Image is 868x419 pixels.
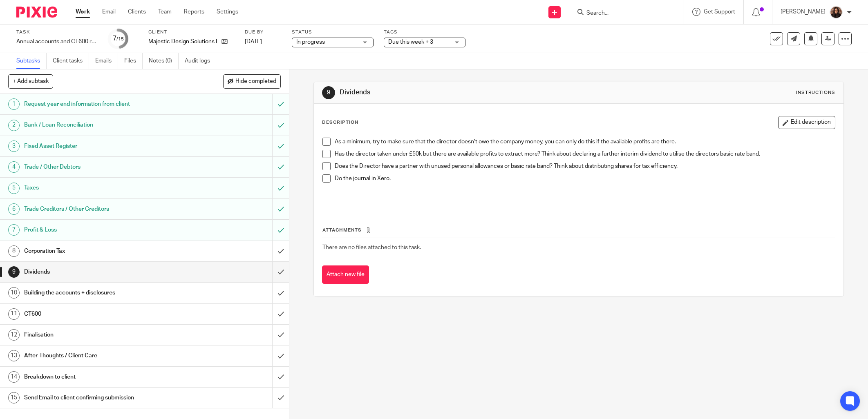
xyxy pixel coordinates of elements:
h1: CT600 [24,308,184,320]
a: Client tasks [53,53,89,69]
div: 14 [8,371,20,383]
h1: Dividends [340,88,596,97]
div: 7 [113,34,124,43]
img: Pixie [16,7,57,18]
div: 10 [8,287,20,299]
p: [PERSON_NAME] [781,8,825,16]
div: 1 [8,98,20,110]
button: Attach new file [322,265,369,284]
h1: Building the accounts + disclosures [24,287,184,299]
div: 8 [8,245,20,257]
h1: Corporation Tax [24,245,184,257]
img: Headshot.jpg [830,6,843,19]
span: [DATE] [245,39,262,45]
div: Annual accounts and CT600 return [16,38,98,46]
a: Reports [184,8,204,16]
div: 11 [8,308,20,320]
label: Due by [245,29,282,36]
label: Tags [384,29,465,36]
p: As a minimum, try to make sure that the director doesn’t owe the company money, you can only do t... [335,138,835,146]
a: Subtasks [16,53,47,69]
span: In progress [296,39,325,45]
div: Instructions [796,89,835,96]
a: Notes (0) [149,53,179,69]
h1: Bank / Loan Reconciliation [24,119,184,131]
a: Team [158,8,172,16]
h1: Fixed Asset Register [24,140,184,152]
h1: Finalisation [24,329,184,341]
h1: After-Thoughts / Client Care [24,350,184,362]
div: 2 [8,120,20,131]
a: Audit logs [185,53,216,69]
span: Due this week + 3 [388,39,433,45]
h1: Trade / Other Debtors [24,161,184,173]
div: 9 [322,86,335,99]
a: Files [124,53,143,69]
label: Client [148,29,235,36]
p: Does the Director have a partner with unused personal allowances or basic rate band? Think about ... [335,162,835,170]
h1: Profit & Loss [24,224,184,236]
h1: Breakdown to client [24,371,184,383]
a: Clients [128,8,146,16]
div: 4 [8,161,20,173]
input: Search [586,10,659,17]
small: /15 [116,37,124,41]
h1: Taxes [24,182,184,194]
div: 6 [8,203,20,215]
div: 12 [8,329,20,341]
div: 13 [8,350,20,361]
label: Status [292,29,374,36]
span: Get Support [704,9,735,15]
h1: Request year end information from client [24,98,184,110]
h1: Trade Creditors / Other Creditors [24,203,184,215]
div: 7 [8,224,20,236]
label: Task [16,29,98,36]
button: Edit description [778,116,835,129]
h1: Dividends [24,266,184,278]
span: There are no files attached to this task. [322,245,421,250]
button: + Add subtask [8,74,53,88]
span: Attachments [322,228,362,232]
span: Hide completed [235,78,276,85]
a: Emails [95,53,118,69]
div: 9 [8,266,20,278]
div: 15 [8,392,20,403]
h1: Send Email to client confirming submission [24,392,184,404]
div: 3 [8,140,20,152]
p: Has the director taken under £50k but there are available profits to extract more? Think about de... [335,150,835,158]
p: Do the journal in Xero. [335,174,835,183]
a: Email [102,8,116,16]
a: Settings [217,8,238,16]
a: Work [76,8,90,16]
div: 5 [8,183,20,194]
p: Majestic Design Solutions Ltd [148,38,217,46]
p: Description [322,119,358,126]
button: Hide completed [223,74,281,88]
